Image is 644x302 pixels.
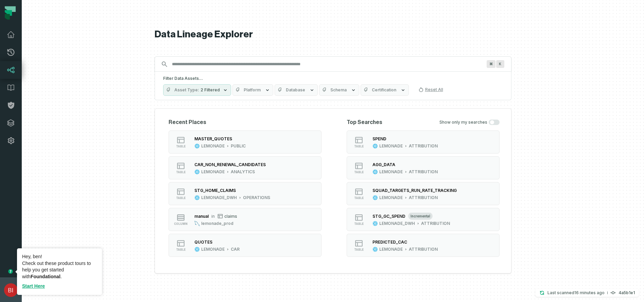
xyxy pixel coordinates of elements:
[574,290,605,295] relative-time: Oct 10, 2025, 11:17 AM EDT
[619,291,635,295] h4: 4a5b1e1
[22,283,45,289] a: Start Here
[155,29,511,40] h1: Data Lineage Explorer
[4,283,18,297] img: avatar of ben inbar
[535,289,639,297] button: Last scanned[DATE] 11:17:03 AM4a5b1e1
[31,274,60,279] b: Foundational
[487,60,495,68] span: Press ⌘ + K to focus the search bar
[7,268,14,274] div: Tooltip anchor
[496,60,504,68] span: Press ⌘ + K to focus the search bar
[547,289,605,296] p: Last scanned
[22,253,97,280] div: Hey, ben! ​Check out these product tours to help you get started with .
